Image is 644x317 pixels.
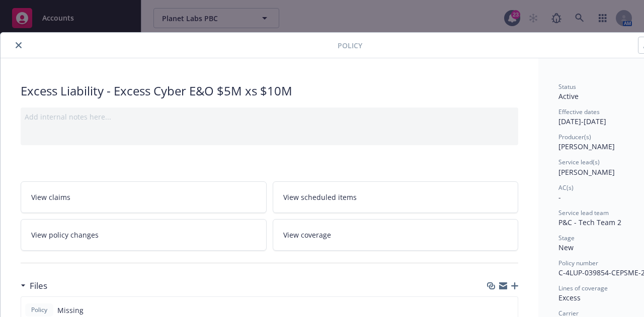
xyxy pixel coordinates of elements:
a: View scheduled items [273,181,519,213]
span: View policy changes [31,230,99,240]
span: [PERSON_NAME] [558,167,615,177]
span: - [558,192,561,202]
span: Policy number [558,259,598,267]
button: close [13,39,25,51]
span: Policy [29,305,49,314]
span: Policy [338,40,362,51]
span: Missing [57,305,84,315]
span: View coverage [283,230,331,240]
span: View claims [31,192,70,202]
span: P&C - Tech Team 2 [558,218,621,227]
span: Stage [558,234,575,242]
span: Effective dates [558,108,600,116]
h3: Files [30,279,47,292]
div: Excess Liability - Excess Cyber E&O $5M xs $10M [21,82,518,99]
span: View scheduled items [283,192,357,202]
a: View coverage [273,219,519,251]
span: Status [558,82,576,91]
span: AC(s) [558,183,574,192]
a: View policy changes [21,219,267,251]
span: Lines of coverage [558,284,608,292]
span: Active [558,91,579,101]
span: [PERSON_NAME] [558,142,615,151]
span: Service lead team [558,208,609,217]
span: New [558,243,574,252]
div: Add internal notes here... [25,112,514,122]
span: Producer(s) [558,133,591,141]
div: Files [21,279,47,292]
a: View claims [21,181,267,213]
span: Service lead(s) [558,158,600,166]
